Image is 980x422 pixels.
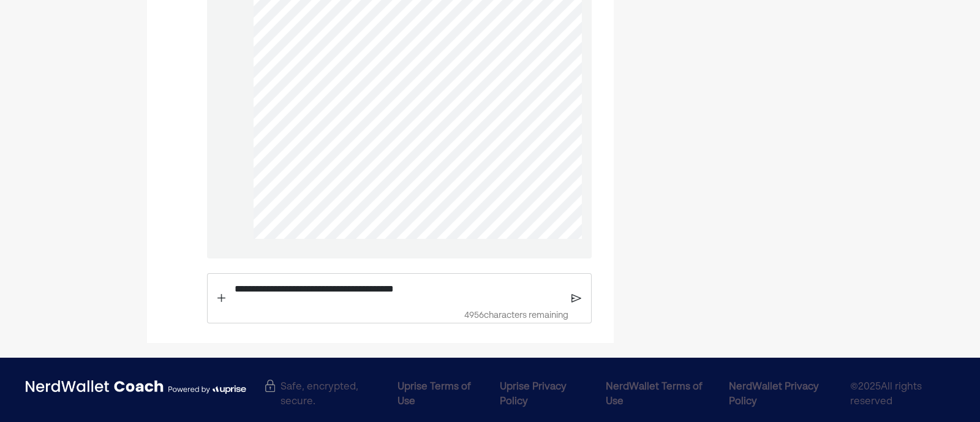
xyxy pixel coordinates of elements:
[500,380,586,409] div: Uprise Privacy Policy
[850,380,954,409] span: © 2025 All rights reserved
[265,380,383,391] div: Safe, encrypted, secure.
[729,380,835,409] div: NerdWallet Privacy Policy
[606,380,709,409] div: NerdWallet Terms of Use
[398,380,480,409] div: Uprise Terms of Use
[228,274,568,304] div: Rich Text Editor. Editing area: main
[228,309,568,322] div: 4956 characters remaining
